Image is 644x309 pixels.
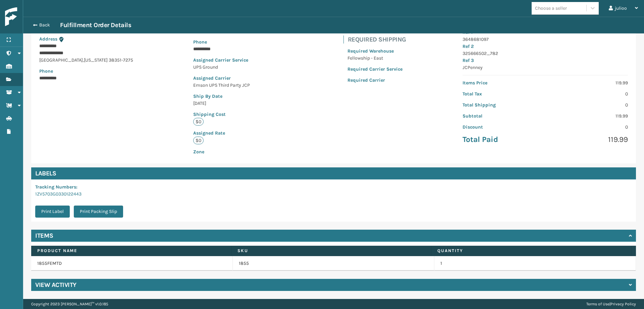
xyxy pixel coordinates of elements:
p: Ref 3 [463,57,628,64]
p: $0 [193,137,204,144]
h3: Fulfillment Order Details [60,21,131,29]
p: Zone [193,148,287,155]
p: Subtotal [463,112,541,120]
p: JCPenney [463,64,628,71]
p: Total Shipping [463,101,541,108]
p: Required Carrier Service [347,66,402,73]
h4: Required Shipping [348,35,407,44]
label: SKU [237,248,425,254]
button: Print Packing Slip [74,206,123,218]
p: 3648681097 [463,36,628,43]
p: UPS Ground [193,64,287,71]
span: [GEOGRAPHIC_DATA] [39,57,83,63]
p: 0 [549,101,628,108]
p: Total Tax [463,90,541,97]
p: Emson UPS Third Party JCP [193,82,287,89]
div: Choose a seller [535,5,567,12]
span: [US_STATE] [84,57,108,63]
p: Assigned Carrier [193,75,287,82]
p: Phone [193,38,287,46]
p: [DATE] [193,100,287,107]
p: Ref 2 [463,43,628,50]
a: Privacy Policy [610,302,636,306]
p: Items Price [463,79,541,86]
a: 1855 [239,260,249,267]
p: Ship By Date [193,93,287,100]
h4: View Activity [35,281,76,289]
p: 0 [549,124,628,131]
h4: Labels [31,167,636,179]
p: Total Paid [463,135,541,145]
button: Print Label [35,206,70,218]
p: Assigned Rate [193,130,287,137]
label: Quantity [437,248,625,254]
p: $0 [193,118,204,126]
span: 38351-7275 [109,57,133,63]
p: 119.99 [549,135,628,145]
h4: Items [35,232,53,240]
p: 119.99 [549,79,628,86]
p: Assigned Carrier Service [193,57,287,64]
p: Copyright 2023 [PERSON_NAME]™ v 1.0.185 [31,299,108,309]
p: Discount [463,124,541,131]
p: 119.99 [549,112,628,120]
p: 325666502_782 [463,50,628,57]
span: Tracking Numbers : [35,184,77,190]
p: Phone [39,68,133,75]
span: Address [39,36,57,42]
p: Required Carrier [347,77,402,84]
a: Terms of Use [586,302,609,306]
p: 0 [549,90,628,97]
p: Required Warehouse [347,48,402,55]
p: Shipping Cost [193,111,287,118]
p: Fellowship - East [347,55,402,62]
div: | [586,299,636,309]
img: logo [5,7,65,26]
td: 1855FEMTD [31,256,233,271]
td: 1 [434,256,636,271]
label: Product Name [37,248,225,254]
a: 1ZV5703G0330122443 [35,191,82,197]
button: Back [29,22,60,28]
span: , [83,57,84,63]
